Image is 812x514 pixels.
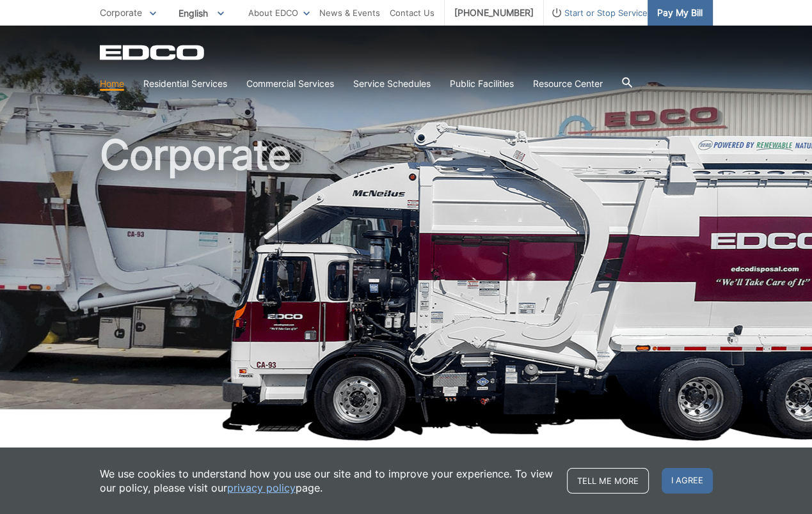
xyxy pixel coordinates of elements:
[657,6,703,20] span: Pay My Bill
[450,77,514,91] a: Public Facilities
[169,3,234,24] span: English
[390,6,434,20] a: Contact Us
[662,468,713,494] span: I agree
[100,77,124,91] a: Home
[100,467,554,495] p: We use cookies to understand how you use our site and to improve your experience. To view our pol...
[143,77,227,91] a: Residential Services
[100,7,142,18] span: Corporate
[567,468,649,494] a: Tell me more
[100,45,206,60] a: EDCD logo. Return to the homepage.
[246,77,334,91] a: Commercial Services
[100,134,713,415] h1: Corporate
[533,77,603,91] a: Resource Center
[248,6,310,20] a: About EDCO
[227,481,296,495] a: privacy policy
[353,77,431,91] a: Service Schedules
[319,6,380,20] a: News & Events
